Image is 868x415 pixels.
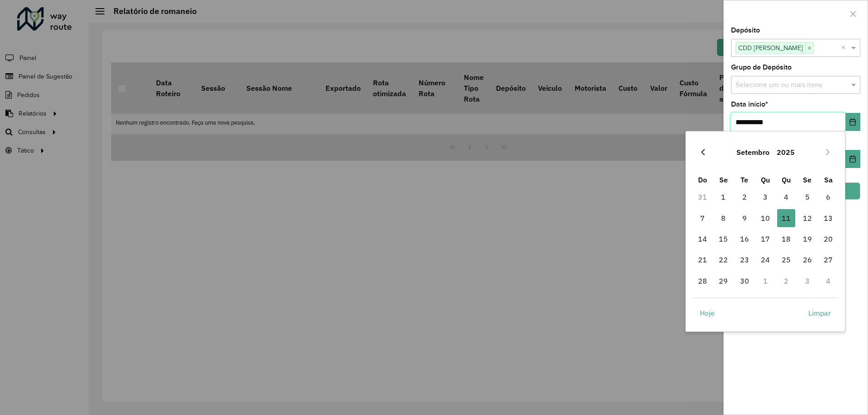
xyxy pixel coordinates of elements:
span: 12 [798,209,816,227]
td: 4 [776,187,797,207]
td: 12 [797,208,818,228]
td: 31 [692,187,713,207]
td: 29 [713,270,734,291]
span: × [805,43,813,54]
td: 17 [755,228,776,249]
button: Hoje [692,304,722,322]
td: 3 [755,187,776,207]
td: 1 [755,270,776,291]
span: Se [803,175,811,184]
label: Data início [731,99,768,110]
td: 14 [692,228,713,249]
span: 23 [736,251,754,269]
td: 6 [818,187,839,207]
td: 16 [734,228,755,249]
label: Grupo de Depósito [731,62,792,73]
td: 26 [797,249,818,270]
td: 4 [818,270,839,291]
span: 27 [819,251,837,269]
span: 9 [736,209,754,227]
span: Se [719,175,728,184]
td: 2 [776,270,797,291]
td: 11 [776,208,797,228]
span: 13 [819,209,837,227]
span: 17 [756,230,774,248]
span: CDD [PERSON_NAME] [736,42,805,53]
td: 20 [818,228,839,249]
span: 25 [777,251,795,269]
span: 26 [798,251,816,269]
td: 7 [692,208,713,228]
td: 3 [797,270,818,291]
span: 8 [714,209,732,227]
label: Depósito [731,25,760,36]
td: 19 [797,228,818,249]
span: 10 [756,209,774,227]
td: 2 [734,187,755,207]
span: 30 [736,272,754,290]
td: 18 [776,228,797,249]
span: 16 [736,230,754,248]
td: 30 [734,270,755,291]
span: 22 [714,251,732,269]
button: Choose Date [845,150,860,168]
span: Do [698,175,707,184]
td: 22 [713,249,734,270]
span: Limpar [808,308,831,318]
span: 29 [714,272,732,290]
span: 15 [714,230,732,248]
td: 1 [713,187,734,207]
div: Choose Date [685,131,845,331]
td: 9 [734,208,755,228]
span: 3 [756,188,774,206]
span: Qu [761,175,770,184]
span: 4 [777,188,795,206]
td: 8 [713,208,734,228]
td: 24 [755,249,776,270]
td: 27 [818,249,839,270]
span: 18 [777,230,795,248]
span: Hoje [700,308,715,318]
span: 14 [693,230,712,248]
td: 28 [692,270,713,291]
span: Sa [824,175,833,184]
button: Previous Month [696,145,710,159]
span: Te [741,175,748,184]
td: 25 [776,249,797,270]
td: 5 [797,187,818,207]
button: Choose Month [733,141,773,163]
span: 7 [693,209,712,227]
button: Choose Year [773,141,798,163]
td: 15 [713,228,734,249]
span: 2 [736,188,754,206]
td: 23 [734,249,755,270]
button: Next Month [821,145,835,159]
span: 24 [756,251,774,269]
span: 1 [714,188,732,206]
span: 28 [693,272,712,290]
span: 11 [777,209,795,227]
span: 5 [798,188,816,206]
span: 19 [798,230,816,248]
span: 6 [819,188,837,206]
span: Clear all [841,42,849,53]
button: Limpar [801,304,839,322]
td: 21 [692,249,713,270]
span: Qu [782,175,791,184]
td: 10 [755,208,776,228]
button: Choose Date [845,113,860,131]
span: 20 [819,230,837,248]
span: 21 [693,251,712,269]
td: 13 [818,208,839,228]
